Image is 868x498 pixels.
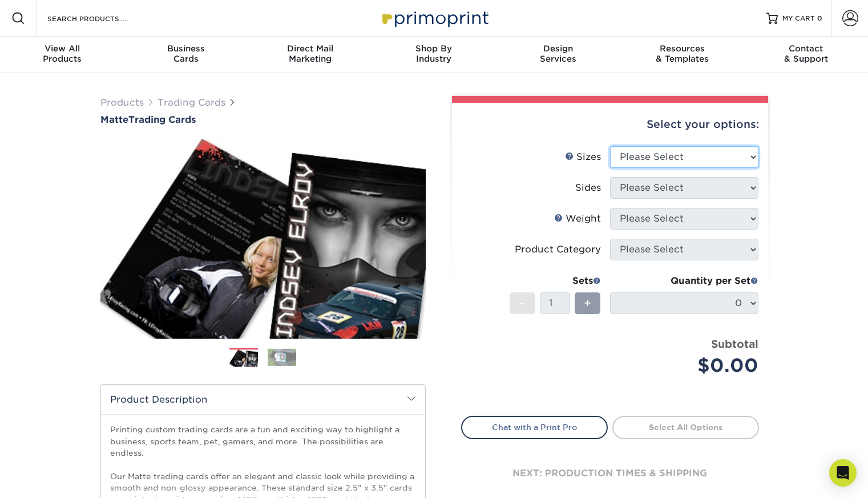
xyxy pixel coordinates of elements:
[3,463,97,494] iframe: Google Customer Reviews
[520,295,525,312] span: -
[100,114,426,125] h1: Trading Cards
[620,43,744,54] span: Resources
[829,459,857,487] div: Open Intercom Messenger
[817,14,822,22] span: 0
[461,103,759,146] div: Select your options:
[620,37,744,73] a: Resources& Templates
[782,14,815,23] span: MY CART
[496,43,620,64] div: Services
[510,274,601,288] div: Sets
[515,243,601,256] div: Product Category
[610,274,758,288] div: Quantity per Set
[496,37,620,73] a: DesignServices
[46,11,158,25] input: SEARCH PRODUCTS.....
[584,295,591,312] span: +
[100,97,144,108] a: Products
[372,37,496,73] a: Shop ByIndustry
[744,43,868,64] div: & Support
[248,37,372,73] a: Direct MailMarketing
[496,43,620,54] span: Design
[744,37,868,73] a: Contact& Support
[619,352,758,379] div: $0.00
[461,416,608,439] a: Chat with a Print Pro
[100,114,426,125] a: MatteTrading Cards
[100,114,128,125] span: Matte
[248,43,372,54] span: Direct Mail
[229,348,258,368] img: Trading Cards 01
[377,6,491,30] img: Primoprint
[711,338,758,350] strong: Subtotal
[158,97,225,108] a: Trading Cards
[744,43,868,54] span: Contact
[554,212,601,226] div: Weight
[124,43,248,64] div: Cards
[612,416,759,439] a: Select All Options
[124,43,248,54] span: Business
[575,181,601,195] div: Sides
[248,43,372,64] div: Marketing
[372,43,496,64] div: Industry
[565,150,601,164] div: Sizes
[100,126,426,351] img: Matte 01
[124,37,248,73] a: BusinessCards
[268,348,296,366] img: Trading Cards 02
[620,43,744,64] div: & Templates
[372,43,496,54] span: Shop By
[101,385,425,414] h2: Product Description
